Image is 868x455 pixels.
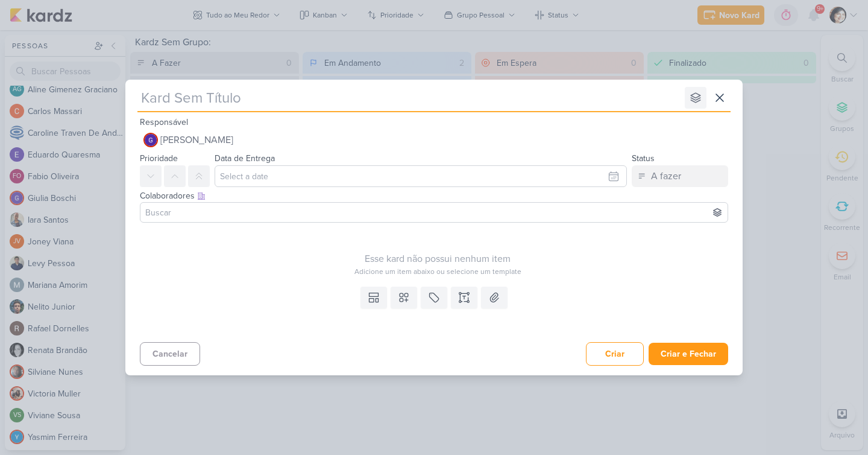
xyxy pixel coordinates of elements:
div: Adicione um item abaixo ou selecione um template [140,266,735,277]
button: A fazer [632,165,728,187]
div: Colaboradores [140,189,728,202]
input: Buscar [143,205,725,220]
input: Select a date [215,165,627,187]
span: [PERSON_NAME] [160,133,233,147]
button: [PERSON_NAME] [140,129,728,151]
div: Esse kard não possui nenhum item [140,252,735,266]
label: Prioridade [140,153,178,164]
input: Kard Sem Título [137,87,682,109]
label: Status [632,153,655,164]
button: Criar e Fechar [649,343,728,365]
div: A fazer [651,169,681,183]
button: Criar [586,342,644,366]
img: Giulia Boschi [143,133,158,147]
button: Cancelar [140,342,200,366]
label: Responsável [140,117,188,127]
label: Data de Entrega [215,153,275,164]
